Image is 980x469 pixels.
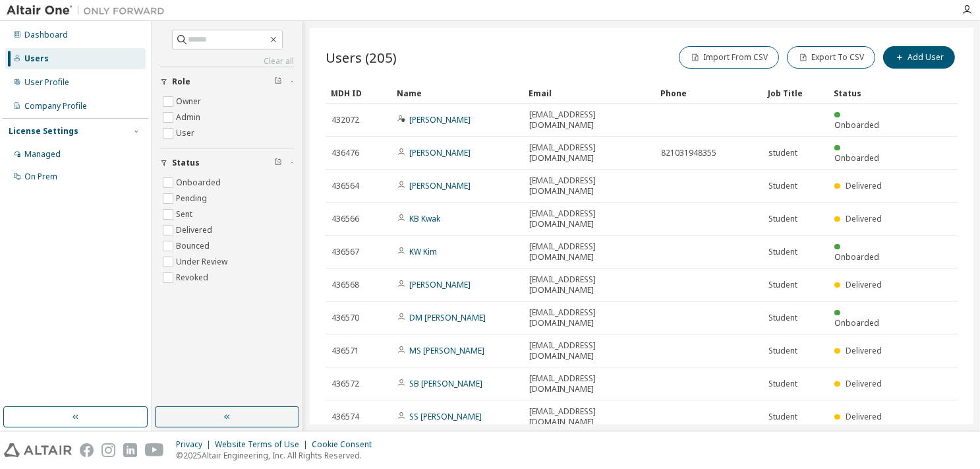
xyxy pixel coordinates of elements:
div: On Prem [24,172,57,182]
span: Student [768,412,797,422]
label: Bounced [176,238,212,254]
span: Delivered [846,213,882,224]
span: 436571 [331,346,359,356]
div: Website Terms of Use [215,439,312,450]
span: Student [768,313,797,323]
label: Delivered [176,222,215,238]
span: 436574 [331,412,359,422]
div: User Profile [24,77,69,88]
label: Admin [176,109,203,125]
div: Status [834,82,889,104]
label: Onboarded [176,175,223,191]
span: 436568 [331,280,359,290]
img: instagram.svg [101,443,115,457]
span: Delivered [846,180,882,191]
button: Export To CSV [787,46,875,69]
button: Status [160,148,294,177]
label: User [176,125,197,141]
a: MS [PERSON_NAME] [409,345,484,356]
a: Clear all [160,56,294,67]
a: SB [PERSON_NAME] [409,378,482,389]
span: Student [768,181,797,191]
div: License Settings [9,126,78,137]
span: 436564 [331,181,359,191]
span: Clear filter [274,158,282,168]
span: [EMAIL_ADDRESS][DOMAIN_NAME] [529,340,649,361]
span: Delivered [846,279,882,290]
a: [PERSON_NAME] [409,180,471,191]
span: 436476 [331,148,359,158]
div: Phone [660,82,757,104]
span: Clear filter [274,77,282,87]
span: 436572 [331,379,359,389]
button: Role [160,67,294,96]
span: [EMAIL_ADDRESS][DOMAIN_NAME] [529,274,649,296]
span: Users (205) [326,48,397,67]
span: [EMAIL_ADDRESS][DOMAIN_NAME] [529,109,649,131]
span: 436566 [331,214,359,224]
label: Pending [176,191,210,206]
img: altair_logo.svg [4,443,72,457]
div: Dashboard [24,30,68,40]
a: KW Kim [409,246,437,257]
span: [EMAIL_ADDRESS][DOMAIN_NAME] [529,373,649,394]
span: Onboarded [834,152,879,164]
a: [PERSON_NAME] [409,147,471,158]
label: Revoked [176,270,211,286]
label: Under Review [176,254,230,270]
p: © 2025 Altair Engineering, Inc. All Rights Reserved. [176,450,380,461]
span: 821031948355 [661,148,716,158]
div: Users [24,53,49,64]
span: Onboarded [834,317,879,328]
div: MDH ID [331,82,386,104]
div: Privacy [176,439,215,450]
span: Student [768,214,797,224]
span: Status [172,158,200,168]
div: Company Profile [24,101,87,111]
span: Onboarded [834,119,879,131]
span: 436567 [331,247,359,257]
span: Student [768,379,797,389]
span: Student [768,247,797,257]
div: Email [529,82,650,104]
span: Student [768,280,797,290]
img: facebook.svg [80,443,94,457]
span: Delivered [846,411,882,422]
img: linkedin.svg [123,443,137,457]
label: Owner [176,94,204,109]
span: Role [172,77,190,87]
span: Delivered [846,345,882,356]
a: DM [PERSON_NAME] [409,312,486,323]
a: SS [PERSON_NAME] [409,411,482,422]
span: [EMAIL_ADDRESS][DOMAIN_NAME] [529,307,649,328]
a: [PERSON_NAME] [409,114,471,125]
span: [EMAIL_ADDRESS][DOMAIN_NAME] [529,406,649,427]
button: Import From CSV [679,46,779,69]
div: Name [397,82,518,104]
span: Onboarded [834,251,879,263]
div: Cookie Consent [312,439,380,450]
img: youtube.svg [145,443,164,457]
a: [PERSON_NAME] [409,279,471,290]
span: Delivered [846,378,882,389]
a: KB Kwak [409,213,440,224]
span: 436570 [331,313,359,323]
button: Add User [883,46,955,69]
label: Sent [176,206,195,222]
span: Student [768,346,797,356]
span: student [768,148,797,158]
span: [EMAIL_ADDRESS][DOMAIN_NAME] [529,241,649,263]
span: [EMAIL_ADDRESS][DOMAIN_NAME] [529,208,649,230]
span: [EMAIL_ADDRESS][DOMAIN_NAME] [529,142,649,164]
span: 432072 [331,115,359,125]
span: [EMAIL_ADDRESS][DOMAIN_NAME] [529,175,649,197]
img: Altair One [7,4,171,17]
div: Managed [24,149,61,160]
div: Job Title [768,82,823,104]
